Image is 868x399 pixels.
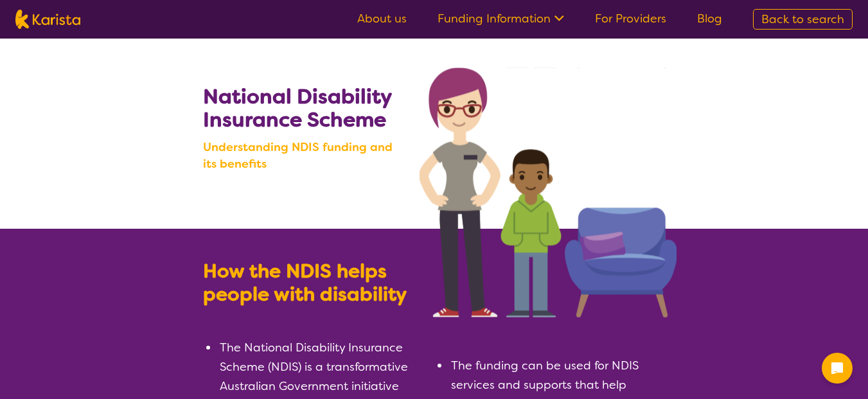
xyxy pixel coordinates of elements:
span: Back to search [761,12,844,27]
a: Blog [697,11,722,26]
b: How the NDIS helps people with disability [203,258,407,307]
a: About us [357,11,407,26]
a: Funding Information [438,11,564,26]
b: National Disability Insurance Scheme [203,83,391,133]
img: Search NDIS services with Karista [420,67,677,317]
a: For Providers [595,11,666,26]
img: Karista logo [15,10,80,29]
b: Understanding NDIS funding and its benefits [203,139,408,172]
a: Back to search [753,9,853,30]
